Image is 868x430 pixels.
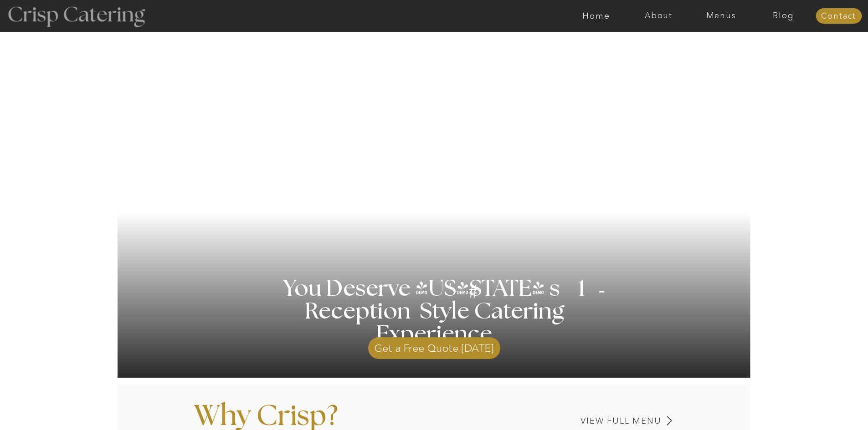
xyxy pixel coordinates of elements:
h1: You Deserve [US_STATE] s 1 Reception Style Catering Experience [252,278,617,346]
a: Get a Free Quote [DATE] [368,333,500,359]
iframe: podium webchat widget bubble [795,384,868,430]
a: Home [565,11,627,20]
h3: # [448,283,500,309]
a: View Full Menu [517,417,662,425]
a: About [627,11,690,20]
a: Menus [690,11,752,20]
h3: ' [431,278,469,301]
h3: ' [581,267,607,319]
a: Contact [816,12,862,21]
a: Blog [752,11,815,20]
